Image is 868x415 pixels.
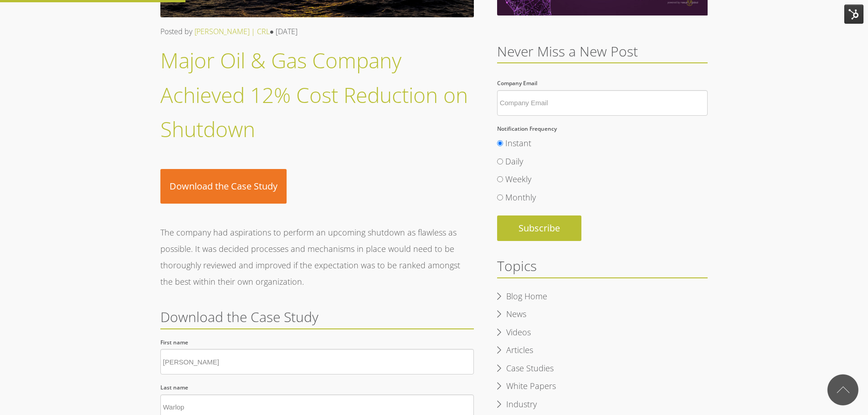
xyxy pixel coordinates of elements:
a: Videos [497,326,540,339]
input: Monthly [497,195,503,200]
span: Company Email [497,79,537,87]
input: Subscribe [497,215,581,241]
input: Instant [497,140,503,146]
span: Daily [505,156,523,167]
span: Instant [505,138,531,149]
p: The company had aspirations to perform an upcoming shutdown as flawless as possible. It was decid... [160,224,474,290]
input: Weekly [497,176,503,182]
a: News [497,307,535,321]
span: Weekly [505,174,531,184]
span: Download the Case Study [160,307,318,326]
a: Download the Case Study [160,169,287,204]
span: First name [160,338,188,346]
a: Blog Home [497,290,556,303]
span: Last name [160,384,188,391]
span: Posted by [160,26,192,36]
span: Notification Frequency [497,125,557,133]
a: Case Studies [497,362,563,375]
span: Topics [497,256,537,275]
a: Industry [497,398,546,411]
span: ● [DATE] [269,26,298,36]
input: Daily [497,159,503,164]
input: First name [160,349,474,374]
span: Monthly [505,192,536,203]
a: Articles [497,343,542,357]
span: Never Miss a New Post [497,42,638,61]
img: HubSpot Tools Menu Toggle [844,5,863,24]
a: White Papers [497,379,565,393]
a: [PERSON_NAME] | CRL [195,26,270,36]
div: Major Oil & Gas Company Achieved 12% Cost Reduction on Shutdown [160,43,474,146]
input: Company Email [497,90,708,116]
